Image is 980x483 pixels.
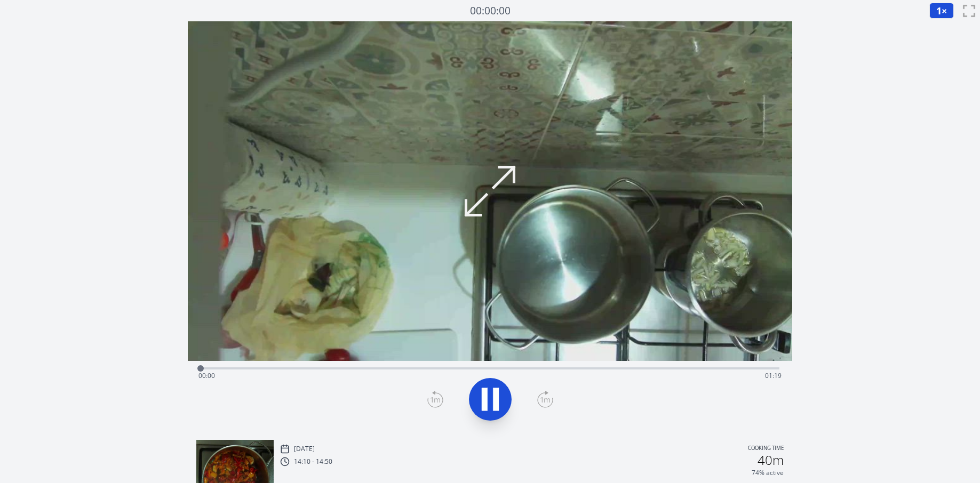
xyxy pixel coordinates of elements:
p: 74% active [752,469,784,477]
p: Cooking time [748,444,784,454]
span: 01:19 [765,371,782,380]
p: 14:10 - 14:50 [294,457,332,466]
p: [DATE] [294,445,315,453]
button: 1× [929,3,954,19]
span: 1 [936,4,942,17]
h2: 40m [758,454,784,466]
a: 00:00:00 [470,3,511,19]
